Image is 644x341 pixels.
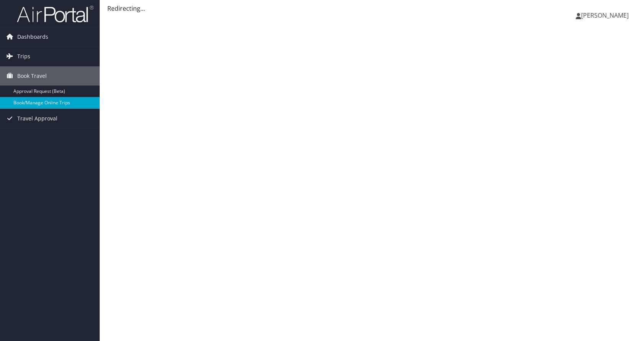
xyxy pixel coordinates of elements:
span: Dashboards [17,27,48,46]
a: [PERSON_NAME] [576,4,636,27]
span: Trips [17,47,30,66]
div: Redirecting... [107,4,636,13]
img: airportal-logo.png [17,5,94,23]
span: [PERSON_NAME] [581,11,629,20]
span: Travel Approval [17,109,58,128]
span: Book Travel [17,66,47,86]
